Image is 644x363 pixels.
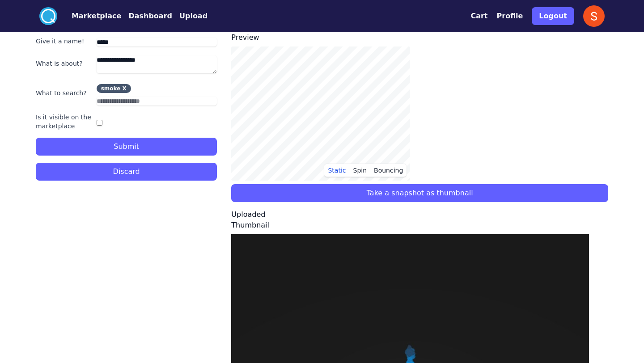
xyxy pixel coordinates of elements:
button: Static [324,164,349,177]
button: Upload [179,11,208,21]
button: Submit [36,138,217,156]
button: Marketplace [72,11,121,21]
button: Cart [470,11,487,21]
button: Spin [350,164,371,177]
p: Uploaded [231,209,608,220]
button: Bouncing [370,164,407,177]
a: Logout [532,4,574,29]
h3: Preview [231,32,608,43]
h4: Thumbnail [231,220,608,231]
label: Give it a name! [36,37,93,46]
a: Marketplace [57,11,121,21]
label: Is it visible on the marketplace [36,113,93,131]
a: Dashboard [121,11,172,21]
button: Take a snapshot as thumbnail [231,184,608,202]
a: Upload [172,11,208,21]
label: What to search? [36,89,93,97]
label: What is about? [36,59,93,68]
button: Dashboard [128,11,172,21]
button: Profile [497,11,523,21]
button: Discard [36,163,217,181]
div: X [122,86,126,91]
img: profile [583,5,605,27]
div: smoke [101,86,121,91]
button: Logout [532,7,574,25]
